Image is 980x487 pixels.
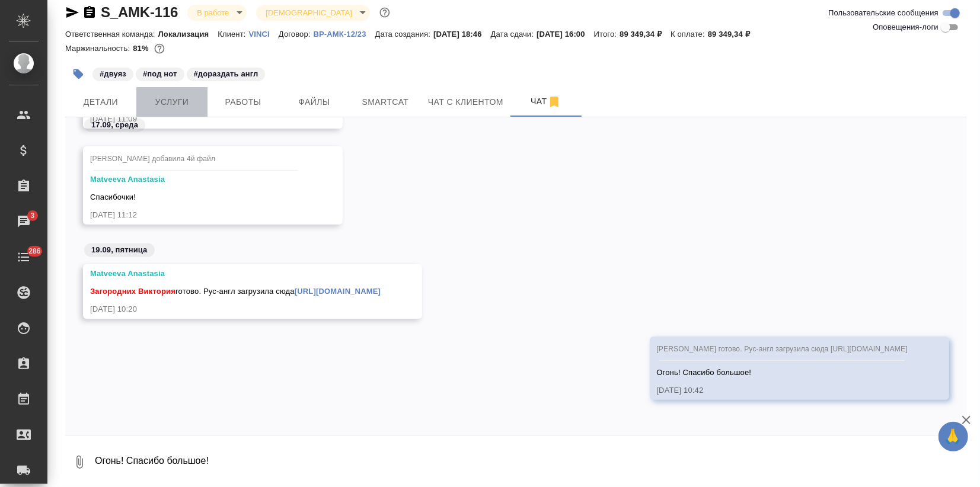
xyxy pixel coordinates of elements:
[100,68,126,80] p: #двуяз
[72,95,129,110] span: Детали
[828,7,938,19] span: Пользовательские сообщения
[90,174,301,185] div: Matveeva Anastasia
[91,68,135,78] span: двуяз
[90,287,381,296] span: готово. Рус-англ загрузила сюда
[262,8,355,18] button: [DEMOGRAPHIC_DATA]
[23,210,42,222] span: 3
[65,30,158,39] p: Ответственная команда:
[135,68,186,78] span: под нот
[21,245,48,257] span: 286
[491,30,537,39] p: Дата сдачи:
[249,30,279,39] p: VINCI
[101,4,178,20] a: S_AMK-116
[90,287,175,296] span: Загородних Виктория
[256,5,369,21] div: В работе
[428,95,503,110] span: Чат с клиентом
[938,422,968,451] button: 🙏
[91,244,148,256] p: 19.09, пятница
[657,368,752,377] span: Огонь! Спасибо большое!
[91,119,138,131] p: 17.09, среда
[657,385,908,396] div: [DATE] 10:42
[537,30,594,39] p: [DATE] 16:00
[873,21,938,33] span: Оповещения-логи
[65,61,91,87] button: Добавить тэг
[620,30,671,39] p: 89 349,34 ₽
[90,268,381,280] div: Matveeva Anastasia
[65,44,133,53] p: Маржинальность:
[3,207,44,236] a: 3
[708,30,759,39] p: 89 349,34 ₽
[657,345,908,353] span: [PERSON_NAME] готово. Рус-англ загрузила сюда [URL][DOMAIN_NAME]
[547,95,561,109] svg: Отписаться
[133,44,151,53] p: 81%
[82,5,97,20] button: Скопировать ссылку
[3,242,44,272] a: 286
[158,30,218,39] p: Локализация
[357,95,414,110] span: Smartcat
[671,30,708,39] p: К оплате:
[193,8,232,18] button: В работе
[433,30,491,39] p: [DATE] 18:46
[90,303,381,315] div: [DATE] 10:20
[187,5,247,21] div: В работе
[377,5,392,20] button: Доп статусы указывают на важность/срочность заказа
[90,155,215,163] span: [PERSON_NAME] добавила 4й файл
[143,95,200,110] span: Услуги
[594,30,620,39] p: Итого:
[295,287,381,296] a: [URL][DOMAIN_NAME]
[314,28,375,39] a: ВР-АМК-12/23
[215,95,272,110] span: Работы
[65,5,79,20] button: Скопировать ссылку для ЯМессенджера
[143,68,177,80] p: #под нот
[90,193,136,201] span: Спасибочки!
[152,41,167,56] button: 14326.21 RUB;
[186,68,267,78] span: дораздать англ
[518,94,574,109] span: Чат
[314,30,375,39] p: ВР-АМК-12/23
[218,30,248,39] p: Клиент:
[279,30,314,39] p: Договор:
[375,30,433,39] p: Дата создания:
[943,424,963,449] span: 🙏
[90,209,301,221] div: [DATE] 11:12
[286,95,343,110] span: Файлы
[194,68,258,80] p: #дораздать англ
[249,28,279,39] a: VINCI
